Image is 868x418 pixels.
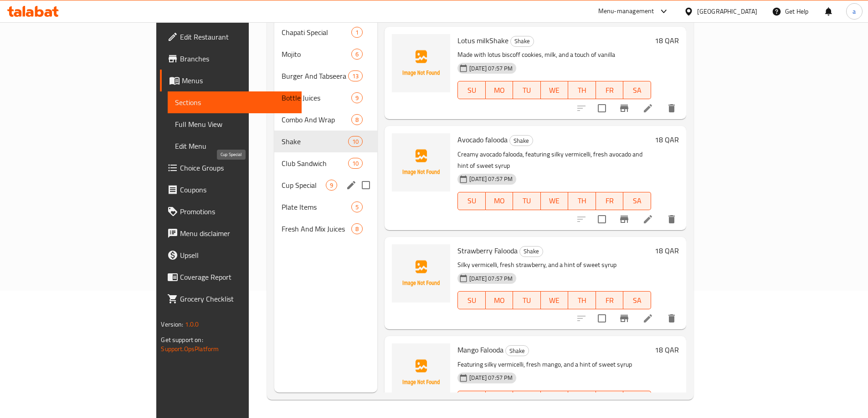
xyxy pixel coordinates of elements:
[457,291,485,309] button: SU
[349,159,362,168] span: 10
[623,81,651,99] button: SA
[572,294,592,307] span: TH
[697,6,757,16] div: [GEOGRAPHIC_DATA]
[274,152,377,174] div: Club Sandwich10
[274,87,377,109] div: Bottle Juices9
[282,223,351,234] span: Fresh And Mix Juices
[627,84,647,97] span: SA
[623,291,651,309] button: SA
[180,184,294,195] span: Coupons
[282,114,351,125] div: Combo And Wrap
[489,194,510,207] span: MO
[348,158,363,169] div: items
[351,201,363,212] div: items
[180,293,294,304] span: Grocery Checklist
[344,178,358,192] button: edit
[326,181,337,190] span: 9
[282,158,348,169] span: Club Sandwich
[160,266,301,288] a: Coverage Report
[592,210,611,229] span: Select to update
[596,391,624,409] button: FR
[613,307,635,329] button: Branch-specific-item
[180,53,294,64] span: Branches
[486,291,514,309] button: MO
[486,192,514,210] button: MO
[520,246,543,257] span: Shake
[161,318,183,330] span: Version:
[596,291,624,309] button: FR
[351,223,363,234] div: items
[510,136,533,146] span: Shake
[489,84,510,97] span: MO
[274,21,377,43] div: Chapati Special1
[457,34,508,47] span: Lotus milkShake
[160,201,301,222] a: Promotions
[598,6,654,17] div: Menu-management
[613,97,635,119] button: Branch-specific-item
[457,149,651,171] p: Creamy avocado falooda, featuring silky vermicelli, fresh avocado and hint of sweet syrup
[352,116,362,124] span: 8
[509,135,533,146] div: Shake
[168,91,301,113] a: Sections
[326,180,337,191] div: items
[541,391,569,409] button: WE
[274,109,377,131] div: Combo And Wrap8
[180,162,294,173] span: Choice Groups
[661,208,683,230] button: delete
[457,192,485,210] button: SU
[274,196,377,218] div: Plate Items5
[466,373,516,382] span: [DATE] 07:57 PM
[513,391,541,409] button: TU
[596,192,624,210] button: FR
[175,141,294,151] span: Edit Menu
[392,244,450,302] img: Strawberry Falooda
[351,49,363,60] div: items
[462,294,482,307] span: SU
[568,81,596,99] button: TH
[568,192,596,210] button: TH
[486,391,514,409] button: MO
[274,43,377,65] div: Mojito6
[544,84,565,97] span: WE
[282,27,351,38] div: Chapati Special
[513,192,541,210] button: TU
[274,131,377,152] div: Shake10
[180,206,294,217] span: Promotions
[457,244,518,257] span: Strawberry Falooda
[655,343,679,356] h6: 18 QAR
[282,180,326,191] span: Cup Special
[510,36,534,47] div: Shake
[506,346,529,356] span: Shake
[511,36,534,46] span: Shake
[180,272,294,282] span: Coverage Report
[282,136,348,147] span: Shake
[568,391,596,409] button: TH
[161,334,203,346] span: Get support on:
[655,244,679,257] h6: 18 QAR
[519,246,543,257] div: Shake
[185,318,199,330] span: 1.0.0
[168,113,301,135] a: Full Menu View
[505,345,529,356] div: Shake
[282,49,351,60] span: Mojito
[180,250,294,261] span: Upsell
[517,294,537,307] span: TU
[457,259,651,271] p: Silky vermicelli, fresh strawberry, and a hint of sweet syrup
[541,81,569,99] button: WE
[541,192,569,210] button: WE
[592,99,611,118] span: Select to update
[182,75,294,86] span: Menus
[160,288,301,310] a: Grocery Checklist
[352,203,362,212] span: 5
[457,343,503,357] span: Mango Falooda
[627,294,647,307] span: SA
[282,92,351,103] div: Bottle Juices
[352,28,362,37] span: 1
[282,201,351,212] span: Plate Items
[160,179,301,201] a: Coupons
[282,71,348,81] span: Burger And Tabseera
[349,137,362,146] span: 10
